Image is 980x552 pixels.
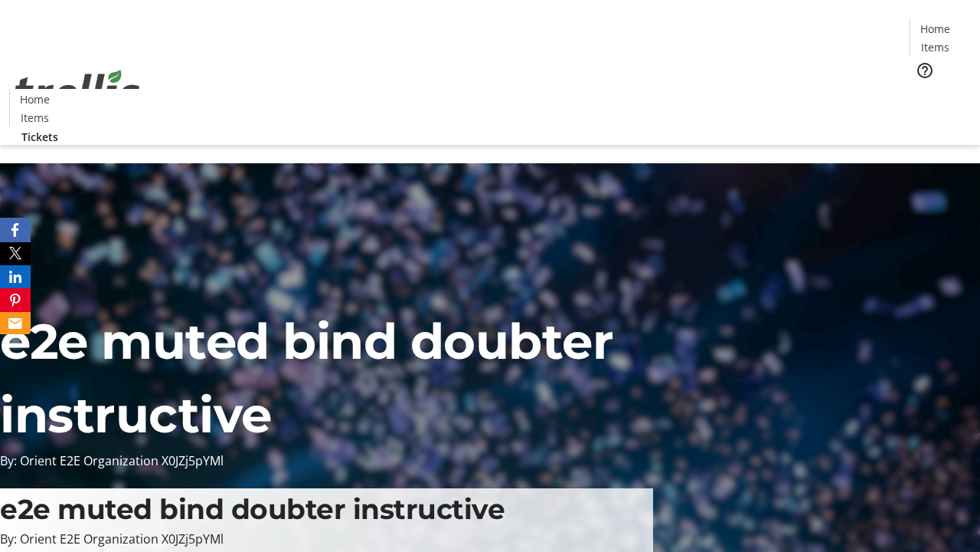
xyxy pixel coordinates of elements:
button: Help [910,55,940,86]
a: Items [10,110,59,126]
span: Items [921,39,949,55]
span: Home [920,21,950,37]
span: Home [20,91,50,107]
span: Tickets [922,89,959,105]
img: Orient E2E Organization X0JZj5pYMl's Logo [9,53,145,130]
a: Home [10,91,59,107]
span: Tickets [21,129,58,145]
a: Tickets [9,129,70,145]
a: Items [910,39,959,55]
a: Home [910,21,959,37]
span: Items [21,110,49,126]
a: Tickets [910,89,971,105]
